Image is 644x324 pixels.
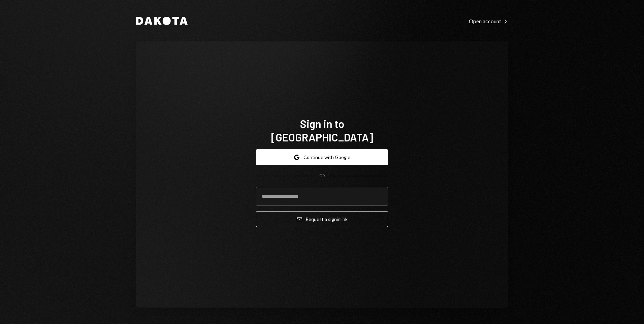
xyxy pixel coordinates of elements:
button: Request a signinlink [256,211,388,227]
h1: Sign in to [GEOGRAPHIC_DATA] [256,117,388,144]
button: Continue with Google [256,149,388,165]
div: Open account [469,18,508,25]
div: OR [319,173,325,179]
a: Open account [469,17,508,25]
